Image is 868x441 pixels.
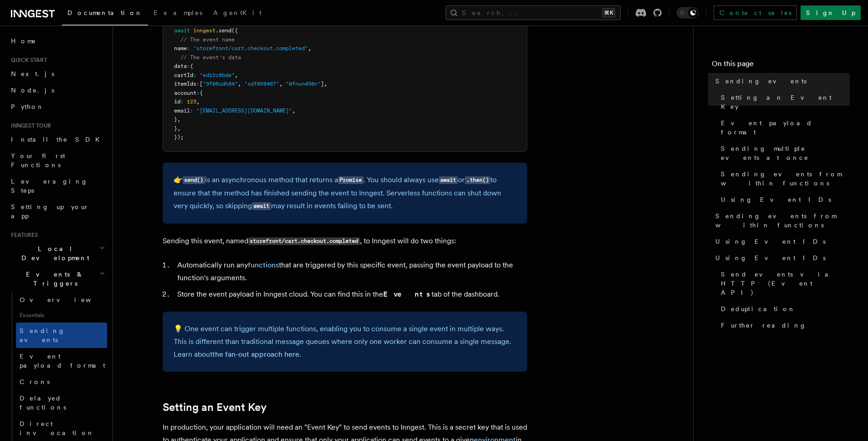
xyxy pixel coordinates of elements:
a: Setting an Event Key [717,89,850,115]
kbd: ⌘K [602,8,615,17]
h4: On this page [712,58,850,73]
code: storefront/cart.checkout.completed [248,237,360,245]
span: itemIds [174,81,196,87]
span: ] [321,81,324,87]
span: Using Event IDs [721,195,831,204]
span: id [174,98,180,105]
a: Using Event IDs [712,250,850,266]
a: Direct invocation [16,415,107,441]
a: Next.js [7,66,107,82]
a: Further reading [717,317,850,333]
span: Examples [154,9,202,16]
span: Quick start [7,56,47,64]
span: // The event name [180,36,235,43]
span: Sending events [715,77,806,86]
span: "0fnun498n" [286,81,321,87]
p: Sending this event, named , to Inngest will do two things: [163,235,527,248]
a: Event payload format [16,348,107,374]
a: Install the SDK [7,131,107,148]
span: } [174,116,177,123]
a: Sign Up [801,5,861,20]
span: Events & Triggers [7,270,99,288]
code: send() [183,176,205,184]
span: inngest [193,27,216,34]
p: 👉 is an asynchronous method that returns a . You should always use or to ensure that the method h... [174,174,516,213]
a: Contact sales [714,5,797,20]
span: }); [174,134,184,140]
span: Python [11,103,44,110]
span: , [196,98,200,105]
a: Sending events [712,73,850,89]
span: Your first Functions [11,152,65,169]
span: 123 [187,98,196,105]
span: await [174,27,190,34]
span: cartId [174,72,193,78]
a: Sending multiple events at once [717,140,850,166]
span: Event payload format [20,353,105,369]
span: Local Development [7,244,99,262]
button: Events & Triggers [7,266,107,292]
code: await [439,176,458,184]
span: : [196,90,200,96]
a: Sending events from within functions [712,208,850,233]
span: account [174,90,196,96]
span: : [187,45,190,51]
span: Next.js [11,70,54,77]
a: Your first Functions [7,148,107,173]
span: Sending multiple events at once [721,144,850,162]
a: Delayed functions [16,390,107,415]
button: Search...⌘K [446,5,621,20]
span: Using Event IDs [715,237,826,246]
span: : [190,108,193,114]
a: the fan-out approach here [212,350,299,359]
span: [ [200,81,203,87]
span: .send [216,27,231,34]
p: 💡 One event can trigger multiple functions, enabling you to consume a single event in multiple wa... [174,323,516,361]
code: Promise [338,176,364,184]
span: : [180,98,184,105]
span: Crons [20,378,50,385]
span: , [308,45,311,51]
span: { [200,90,203,96]
a: Examples [148,3,208,25]
span: , [177,125,180,132]
span: : [187,63,190,69]
a: Deduplication [717,301,850,317]
span: AgentKit [213,9,262,16]
span: // The event's data [180,54,241,61]
span: , [238,81,241,87]
span: "sdf098487" [244,81,279,87]
a: Using Event IDs [717,191,850,208]
span: Features [7,231,38,239]
a: AgentKit [208,3,267,25]
span: Sending events [20,327,65,344]
a: Sending events from within functions [717,166,850,191]
span: Home [11,36,36,46]
span: Setting an Event Key [721,93,850,111]
span: Deduplication [721,304,796,313]
span: Sending events from within functions [721,169,850,188]
span: Direct invocation [20,420,94,436]
span: { [190,63,193,69]
span: Overview [20,296,113,303]
span: "ed12c8bde" [200,72,235,78]
strong: Events [383,290,431,298]
span: Using Event IDs [715,253,826,262]
a: Sending events [16,323,107,348]
a: Leveraging Steps [7,173,107,199]
a: Crons [16,374,107,390]
a: Overview [16,292,107,308]
span: "[EMAIL_ADDRESS][DOMAIN_NAME]" [196,108,292,114]
span: Send events via HTTP (Event API) [721,270,850,297]
span: : [196,81,200,87]
button: Toggle dark mode [677,7,699,18]
a: Send events via HTTP (Event API) [717,266,850,301]
span: Setting up your app [11,203,89,220]
a: Python [7,98,107,115]
span: : [193,72,196,78]
span: email [174,108,190,114]
a: Using Event IDs [712,233,850,250]
span: , [279,81,282,87]
span: data [174,63,187,69]
span: Essentials [16,308,107,323]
